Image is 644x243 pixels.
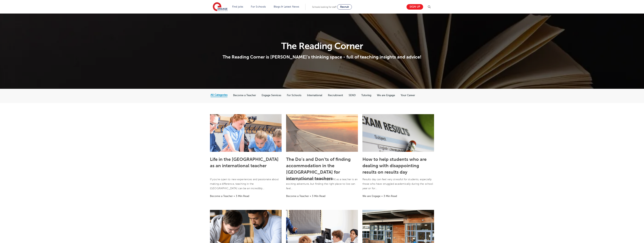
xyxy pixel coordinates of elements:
label: SEND [349,94,356,97]
p: Relocating to the [GEOGRAPHIC_DATA] as a teacher is an exciting adventure, but finding the right ... [286,177,358,191]
label: International [307,94,322,97]
p: Results day can feel very stressful for students, especially those who have struggled academicall... [362,177,434,191]
label: Engage Services [262,94,281,97]
a: Find jobs [232,5,243,8]
li: Become a Teacher [286,194,309,198]
img: Engage Education [213,2,227,12]
li: 3 Min Read [236,194,249,198]
li: 3 Min Read [312,194,325,198]
p: The Reading Corner is [PERSON_NAME]’s thinking space - full of teaching insights and advice! [211,54,433,60]
label: Become a Teacher [233,94,256,97]
a: Blogs & Latest News [274,5,299,8]
li: • [381,194,384,198]
label: All Categories [211,93,227,97]
label: Tutoring [361,94,371,97]
a: How to help students who are dealing with disappointing results on results day [362,157,427,175]
a: Life in the [GEOGRAPHIC_DATA] as an international teacher [210,157,279,168]
label: We are Engage [377,94,395,97]
label: Your Career [401,94,415,97]
span: Recruit [340,5,349,8]
li: • [233,194,236,198]
p: If you’re open to new experiences and passionate about making a difference, teaching in the [GEOG... [210,177,282,191]
li: • [309,194,312,198]
a: The Do’s and Don’ts of finding accommodation in the [GEOGRAPHIC_DATA] for international teachers [286,157,351,181]
li: Become a Teacher [210,194,233,198]
a: Sign up [407,4,423,10]
label: Recruitment [328,94,343,97]
li: 3 Min Read [384,194,397,198]
label: For Schools [287,94,301,97]
a: Recruit [337,4,352,10]
li: We are Engage [362,194,381,198]
h1: The Reading Corner [211,42,433,51]
span: Schools looking for staff [312,6,336,8]
a: For Schools [251,5,266,8]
